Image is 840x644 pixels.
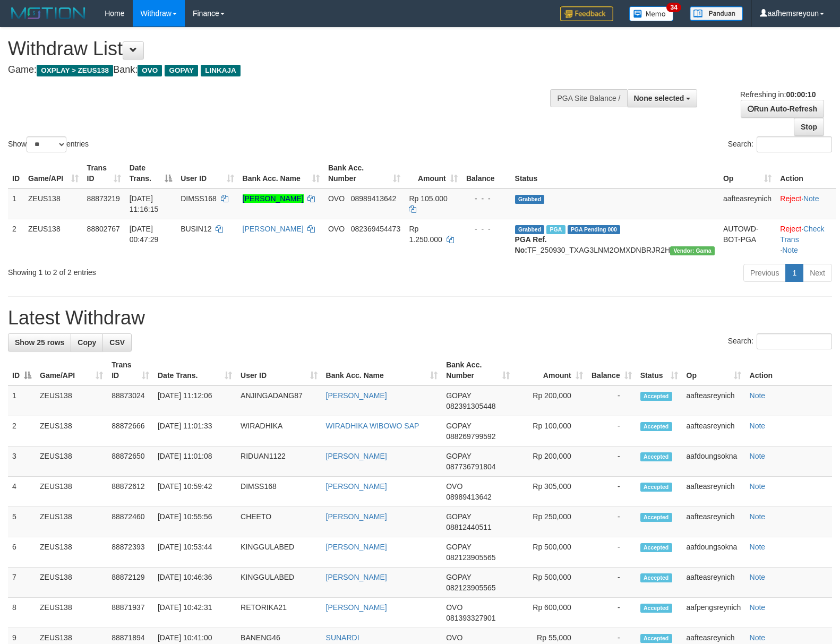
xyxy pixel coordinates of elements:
[8,568,36,598] td: 7
[546,225,565,234] span: Marked by aafsreyleap
[107,507,153,537] td: 88872460
[634,94,684,102] span: None selected
[640,604,672,613] span: Accepted
[153,385,236,416] td: [DATE] 11:12:06
[326,422,419,430] a: WIRADHIKA WIBOWO SAP
[515,235,547,254] b: PGA Ref. No:
[682,598,745,628] td: aafpengsreynich
[446,523,492,531] span: Copy 08812440511 to clipboard
[201,65,241,76] span: LINKAJA
[236,507,322,537] td: CHEETO
[636,355,682,385] th: Status: activate to sort column ascending
[794,118,824,136] a: Stop
[102,333,132,351] a: CSV
[750,452,766,460] a: Note
[326,482,387,491] a: [PERSON_NAME]
[728,136,832,152] label: Search:
[587,446,636,477] td: -
[176,158,238,188] th: User ID: activate to sort column ascending
[514,477,587,507] td: Rp 305,000
[515,195,545,204] span: Grabbed
[8,219,24,260] td: 2
[682,446,745,477] td: aafdoungsokna
[326,391,387,400] a: [PERSON_NAME]
[36,568,107,598] td: ZEUS138
[324,158,405,188] th: Bank Acc. Number: activate to sort column ascending
[326,512,387,521] a: [PERSON_NAME]
[743,264,786,282] a: Previous
[446,583,495,592] span: Copy 082123905565 to clipboard
[24,219,83,260] td: ZEUS138
[405,158,461,188] th: Amount: activate to sort column ascending
[24,188,83,219] td: ZEUS138
[750,603,766,612] a: Note
[236,355,322,385] th: User ID: activate to sort column ascending
[446,543,471,551] span: GOPAY
[107,477,153,507] td: 88872612
[719,158,776,188] th: Op: activate to sort column ascending
[741,100,824,118] a: Run Auto-Refresh
[514,385,587,416] td: Rp 200,000
[153,355,236,385] th: Date Trans.: activate to sort column ascending
[776,188,836,219] td: ·
[466,224,507,234] div: - - -
[153,568,236,598] td: [DATE] 10:46:36
[515,225,545,234] span: Grabbed
[87,225,120,233] span: 88802767
[587,477,636,507] td: -
[560,6,613,21] img: Feedback.jpg
[8,537,36,568] td: 6
[750,573,766,581] a: Note
[36,416,107,446] td: ZEUS138
[24,158,83,188] th: Game/API: activate to sort column ascending
[8,385,36,416] td: 1
[587,385,636,416] td: -
[780,225,801,233] a: Reject
[446,432,495,441] span: Copy 088269799592 to clipboard
[446,512,471,521] span: GOPAY
[514,446,587,477] td: Rp 200,000
[326,452,387,460] a: [PERSON_NAME]
[780,194,801,203] a: Reject
[750,633,766,642] a: Note
[446,573,471,581] span: GOPAY
[37,65,113,76] span: OXPLAY > ZEUS138
[326,603,387,612] a: [PERSON_NAME]
[15,338,64,347] span: Show 25 rows
[629,6,674,21] img: Button%20Memo.svg
[107,568,153,598] td: 88872129
[236,568,322,598] td: KINGGULABED
[107,537,153,568] td: 88872393
[153,416,236,446] td: [DATE] 11:01:33
[153,598,236,628] td: [DATE] 10:42:31
[153,477,236,507] td: [DATE] 10:59:42
[71,333,103,351] a: Copy
[511,158,719,188] th: Status
[514,355,587,385] th: Amount: activate to sort column ascending
[719,219,776,260] td: AUTOWD-BOT-PGA
[446,633,462,642] span: OVO
[757,333,832,349] input: Search:
[409,225,442,244] span: Rp 1.250.000
[8,598,36,628] td: 8
[446,422,471,430] span: GOPAY
[640,483,672,492] span: Accepted
[328,225,345,233] span: OVO
[682,568,745,598] td: aafteasreynich
[326,633,359,642] a: SUNARDI
[514,598,587,628] td: Rp 600,000
[682,537,745,568] td: aafdoungsokna
[181,225,211,233] span: BUSIN12
[640,573,672,582] span: Accepted
[446,553,495,562] span: Copy 082123905565 to clipboard
[442,355,514,385] th: Bank Acc. Number: activate to sort column ascending
[8,446,36,477] td: 3
[107,446,153,477] td: 88872650
[8,416,36,446] td: 2
[83,158,125,188] th: Trans ID: activate to sort column ascending
[87,194,120,203] span: 88873219
[8,307,832,329] h1: Latest Withdraw
[462,158,511,188] th: Balance
[782,246,798,254] a: Note
[587,537,636,568] td: -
